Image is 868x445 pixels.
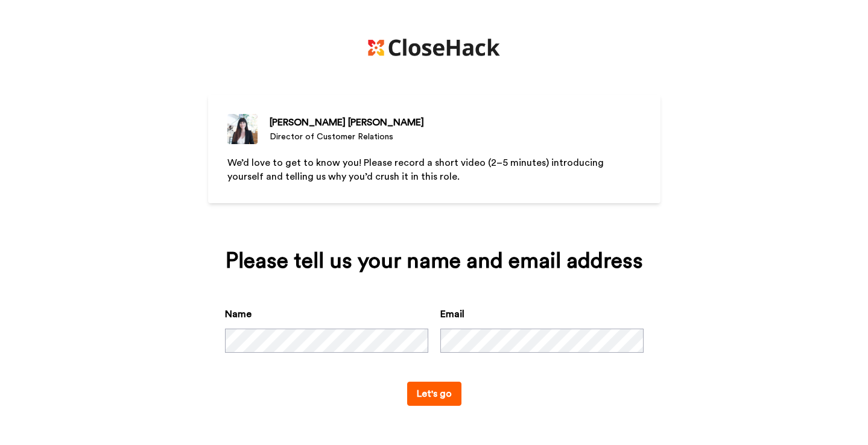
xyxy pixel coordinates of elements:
[407,382,461,406] button: Let's go
[225,249,644,273] div: Please tell us your name and email address
[270,115,424,130] div: [PERSON_NAME] [PERSON_NAME]
[440,307,464,321] label: Email
[270,131,424,143] div: Director of Customer Relations
[227,158,606,181] span: We’d love to get to know you! Please record a short video (2–5 minutes) introducing yourself and ...
[225,307,252,321] label: Name
[368,39,501,56] img: https://cdn.bonjoro.com/media/8ef20797-8052-423f-a066-3a70dff60c56/6f41e73b-fbe8-40a5-8aec-628176...
[227,114,258,144] img: Director of Customer Relations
